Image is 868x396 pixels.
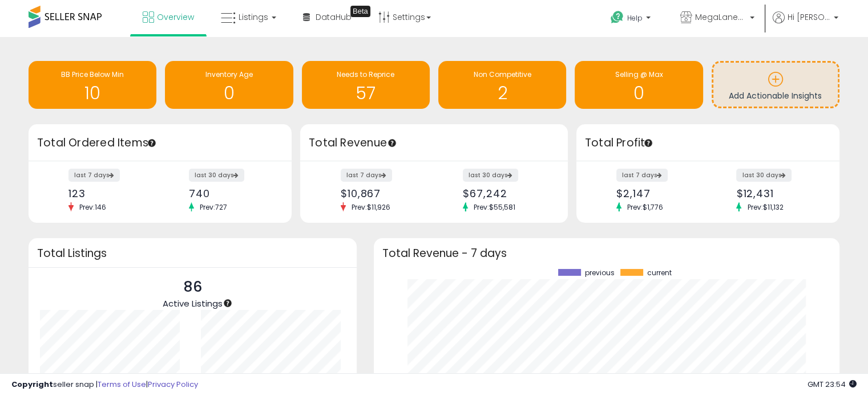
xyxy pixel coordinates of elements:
div: $2,147 [616,187,699,199]
label: last 7 days [341,169,392,182]
h1: 2 [444,84,560,103]
span: Hi [PERSON_NAME] [788,11,830,23]
span: Prev: 727 [194,202,233,212]
a: Privacy Policy [148,379,198,390]
div: 740 [189,187,272,199]
div: $12,431 [736,187,819,199]
span: Needs to Reprice [337,70,394,79]
span: Prev: $11,926 [346,202,396,212]
a: Hi [PERSON_NAME] [773,11,838,37]
span: Prev: $1,776 [621,202,669,212]
h3: Total Revenue [309,135,559,151]
div: $10,867 [341,187,426,199]
span: Inventory Age [205,70,253,79]
label: last 30 days [736,169,792,182]
span: Add Actionable Insights [729,90,822,101]
h1: 0 [171,84,287,103]
label: last 7 days [616,169,668,182]
span: Non Competitive [474,70,531,79]
span: Prev: $55,581 [468,202,521,212]
a: Help [601,2,662,37]
a: Terms of Use [98,379,146,390]
span: Prev: $11,132 [741,202,789,212]
i: Get Help [610,10,624,25]
span: previous [585,269,615,277]
a: BB Price Below Min 10 [29,61,156,109]
span: 2025-09-11 23:54 GMT [808,379,857,390]
label: last 7 days [68,169,120,182]
h1: 10 [34,84,151,103]
span: Selling @ Max [615,70,663,79]
a: Needs to Reprice 57 [302,61,430,109]
span: BB Price Below Min [61,70,124,79]
h1: 0 [580,84,697,103]
div: seller snap | | [11,379,198,390]
a: Inventory Age 0 [165,61,293,109]
label: last 30 days [463,169,518,182]
span: MegaLanes Distribution [695,11,746,23]
div: 123 [68,187,151,199]
span: current [647,269,672,277]
span: Overview [157,11,194,23]
span: DataHub [316,11,352,23]
div: Tooltip anchor [350,6,370,17]
h3: Total Profit [585,135,831,151]
div: Tooltip anchor [223,298,233,308]
span: Listings [239,11,268,23]
strong: Copyright [11,379,53,390]
h3: Total Revenue - 7 days [382,249,831,258]
div: Tooltip anchor [147,138,157,148]
span: Help [627,13,643,23]
p: 86 [163,276,223,298]
h3: Total Ordered Items [37,135,283,151]
div: Tooltip anchor [643,138,653,148]
span: Prev: 146 [74,202,112,212]
a: Add Actionable Insights [713,63,838,107]
div: $67,242 [463,187,548,199]
span: Active Listings [163,297,223,309]
h3: Total Listings [37,249,348,258]
h1: 57 [308,84,424,103]
a: Selling @ Max 0 [575,61,703,109]
div: Tooltip anchor [387,138,397,148]
a: Non Competitive 2 [438,61,566,109]
label: last 30 days [189,169,244,182]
